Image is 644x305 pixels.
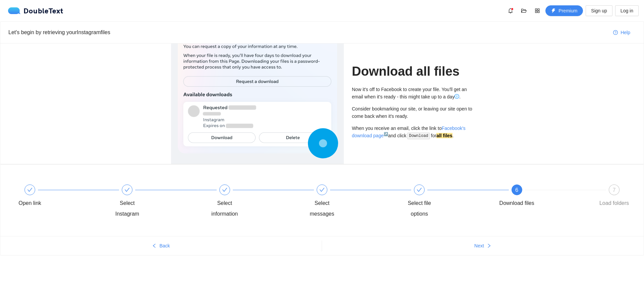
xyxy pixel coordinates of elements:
[417,187,422,193] span: check
[454,94,459,99] span: info-circle
[621,29,630,36] span: Help
[519,5,529,16] button: folder-open
[505,5,516,16] button: bell
[436,133,452,138] strong: all files
[621,7,633,14] span: Log in
[591,7,607,14] span: Sign up
[152,243,157,249] span: left
[124,187,130,193] span: check
[615,5,639,16] button: Log in
[558,7,577,14] span: Premium
[551,8,556,14] span: thunderbolt
[608,27,636,38] button: question-circleHelp
[18,198,41,209] div: Open link
[352,126,466,138] a: Facebook's download page↗
[532,5,543,16] button: appstore
[497,184,595,209] div: 6Download files
[545,5,583,16] button: thunderboltPremium
[613,187,616,193] span: 7
[205,184,303,219] div: Select information
[8,7,23,14] img: logo
[8,7,63,14] div: DoubleText
[474,242,484,249] span: Next
[205,198,244,219] div: Select information
[27,187,33,193] span: check
[400,184,497,219] div: Select file options
[613,30,618,35] span: question-circle
[10,184,108,209] div: Open link
[352,86,473,100] div: Now it's off to Facebook to create your file. You'll get an email when it's ready - this might ta...
[319,187,325,193] span: check
[8,28,608,36] div: Let's begin by retrieving your Instagram files
[599,198,629,209] div: Load folders
[519,8,529,13] span: folder-open
[407,133,430,139] code: Download
[352,125,473,140] div: When you receive an email, click the link to and click for .
[532,8,542,13] span: appstore
[586,5,612,16] button: Sign up
[0,240,322,251] button: leftBack
[595,184,634,209] div: 7Load folders
[515,187,518,193] span: 6
[108,184,205,219] div: Select Instagram
[384,132,388,136] sup: ↗
[352,64,473,79] h1: Download all files
[222,187,227,193] span: check
[159,242,170,249] span: Back
[499,198,534,209] div: Download files
[400,198,439,219] div: Select file options
[487,243,491,249] span: right
[505,8,516,13] span: bell
[352,105,473,120] div: Consider bookmarking our site, or leaving our site open to come back when it's ready.
[303,184,400,219] div: Select messages
[303,198,341,219] div: Select messages
[322,240,644,251] button: Nextright
[108,198,147,219] div: Select Instagram
[8,7,63,14] a: logoDoubleText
